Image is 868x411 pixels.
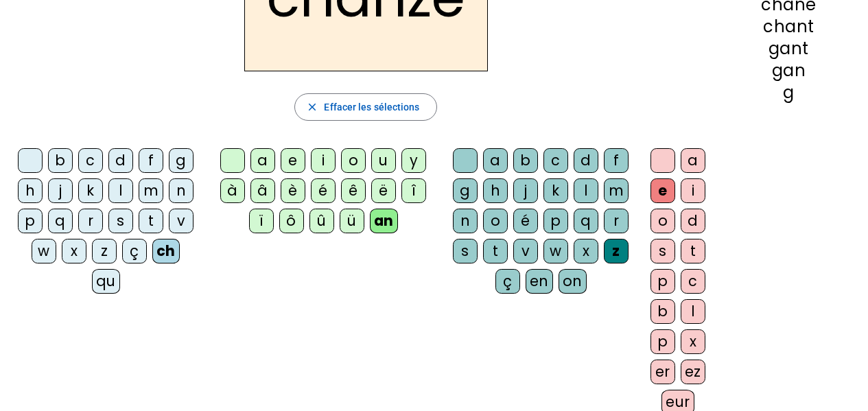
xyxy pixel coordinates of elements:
[341,148,366,173] div: o
[169,148,193,173] div: g
[401,148,426,173] div: y
[341,178,366,203] div: ê
[311,178,336,203] div: é
[731,62,846,79] div: gan
[650,329,675,354] div: p
[324,99,419,115] span: Effacer les sélections
[309,209,334,233] div: û
[574,209,598,233] div: q
[526,269,553,294] div: en
[78,178,103,203] div: k
[495,269,520,294] div: ç
[401,178,426,203] div: î
[370,209,398,233] div: an
[604,148,629,173] div: f
[483,209,508,233] div: o
[650,299,675,324] div: b
[281,178,305,203] div: è
[311,148,336,173] div: i
[32,239,56,263] div: w
[169,178,193,203] div: n
[681,299,705,324] div: l
[279,209,304,233] div: ô
[681,239,705,263] div: t
[681,360,705,384] div: ez
[650,269,675,294] div: p
[681,148,705,173] div: a
[281,148,305,173] div: e
[513,148,538,173] div: b
[513,178,538,203] div: j
[731,19,846,35] div: chant
[681,178,705,203] div: i
[543,178,568,203] div: k
[513,209,538,233] div: é
[294,93,436,121] button: Effacer les sélections
[249,209,274,233] div: ï
[306,101,318,113] mat-icon: close
[483,148,508,173] div: a
[18,178,43,203] div: h
[48,178,73,203] div: j
[92,239,117,263] div: z
[48,209,73,233] div: q
[574,148,598,173] div: d
[483,178,508,203] div: h
[681,209,705,233] div: d
[650,239,675,263] div: s
[371,148,396,173] div: u
[543,209,568,233] div: p
[453,239,478,263] div: s
[250,178,275,203] div: â
[108,178,133,203] div: l
[604,239,629,263] div: z
[18,209,43,233] div: p
[681,329,705,354] div: x
[62,239,86,263] div: x
[122,239,147,263] div: ç
[152,239,180,263] div: ch
[650,209,675,233] div: o
[731,84,846,101] div: g
[681,269,705,294] div: c
[543,239,568,263] div: w
[169,209,193,233] div: v
[48,148,73,173] div: b
[650,360,675,384] div: er
[92,269,120,294] div: qu
[604,178,629,203] div: m
[139,148,163,173] div: f
[139,178,163,203] div: m
[574,178,598,203] div: l
[731,40,846,57] div: gant
[78,148,103,173] div: c
[574,239,598,263] div: x
[543,148,568,173] div: c
[139,209,163,233] div: t
[559,269,587,294] div: on
[108,148,133,173] div: d
[483,239,508,263] div: t
[650,178,675,203] div: e
[78,209,103,233] div: r
[453,178,478,203] div: g
[250,148,275,173] div: a
[453,209,478,233] div: n
[340,209,364,233] div: ü
[371,178,396,203] div: ë
[220,178,245,203] div: à
[513,239,538,263] div: v
[604,209,629,233] div: r
[108,209,133,233] div: s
